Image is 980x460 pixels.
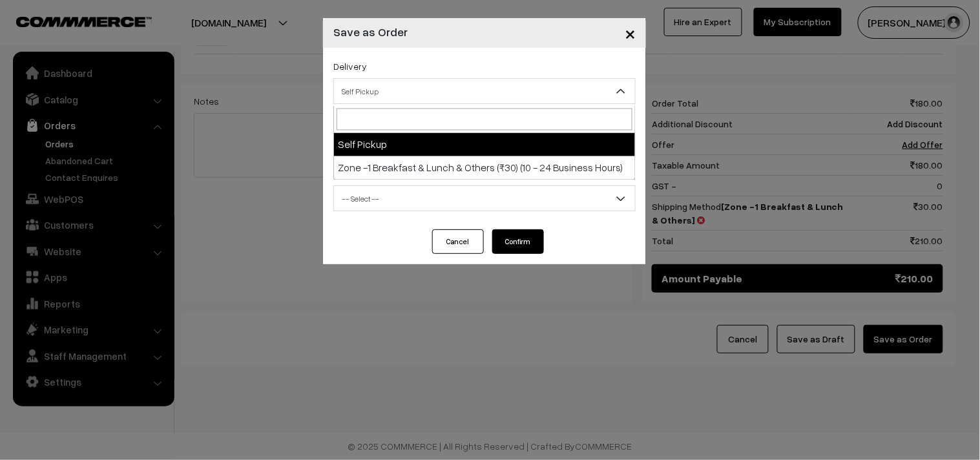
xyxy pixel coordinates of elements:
span: Self Pickup [333,78,636,104]
li: Zone -1 Breakfast & Lunch & Others (₹30) (10 - 24 Business Hours) [334,156,635,180]
span: × [625,21,636,45]
span: -- Select -- [334,187,635,210]
span: -- Select -- [333,185,636,211]
button: Cancel [432,229,484,254]
button: Close [614,13,646,53]
label: Delivery [333,59,367,73]
button: Confirm [492,229,544,254]
span: Self Pickup [334,80,635,103]
h4: Save as Order [333,23,408,41]
li: Self Pickup [334,133,635,156]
